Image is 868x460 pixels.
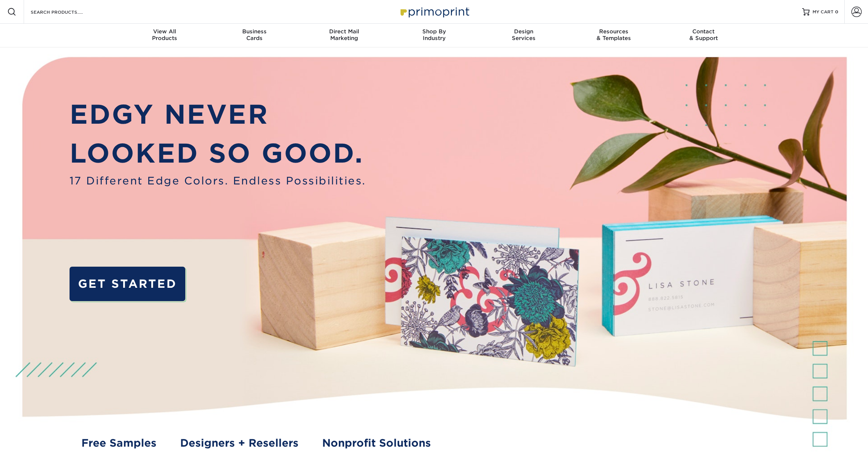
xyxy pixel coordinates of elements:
[659,28,749,41] div: & Support
[30,7,102,16] input: SEARCH PRODUCTS.....
[209,24,299,47] a: BusinessCards
[120,24,210,47] a: View AllProducts
[479,24,569,47] a: DesignServices
[209,28,299,35] span: Business
[322,435,431,451] a: Nonprofit Solutions
[120,28,210,41] div: Products
[120,28,210,35] span: View All
[659,24,749,47] a: Contact& Support
[180,435,298,451] a: Designers + Resellers
[70,173,366,189] span: 17 Different Edge Colors. Endless Possibilities.
[81,435,156,451] a: Free Samples
[835,9,838,14] span: 0
[569,24,659,47] a: Resources& Templates
[569,28,659,41] div: & Templates
[209,28,299,41] div: Cards
[299,28,389,35] span: Direct Mail
[70,134,366,173] p: LOOKED SO GOOD.
[397,4,471,20] img: Primoprint
[479,28,569,35] span: Design
[389,24,479,47] a: Shop ByIndustry
[299,24,389,47] a: Direct MailMarketing
[569,28,659,35] span: Resources
[70,267,186,301] a: GET STARTED
[659,28,749,35] span: Contact
[299,28,389,41] div: Marketing
[70,95,366,134] p: EDGY NEVER
[389,28,479,41] div: Industry
[389,28,479,35] span: Shop By
[813,9,834,15] span: MY CART
[479,28,569,41] div: Services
